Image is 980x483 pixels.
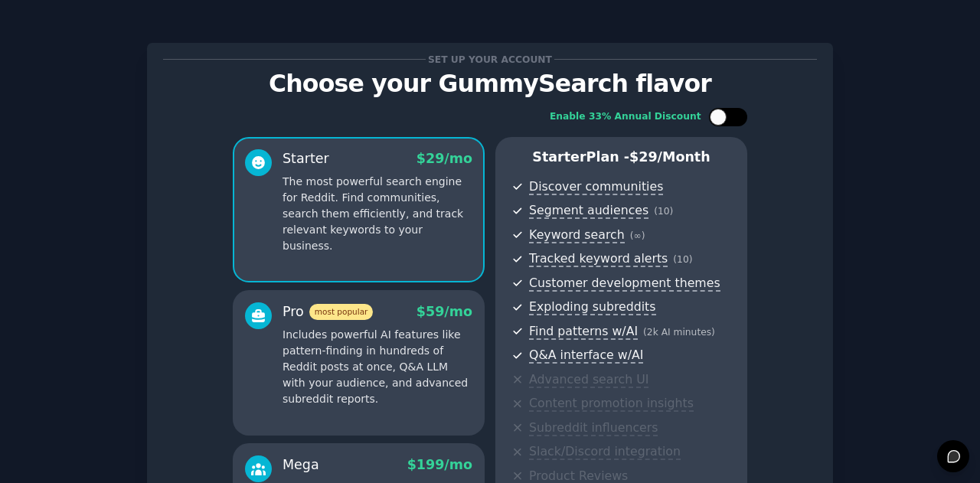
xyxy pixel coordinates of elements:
span: Q&A interface w/AI [529,348,643,364]
span: Set up your account [426,51,555,67]
p: The most powerful search engine for Reddit. Find communities, search them efficiently, and track ... [283,174,472,254]
span: Discover communities [529,179,663,195]
span: ( 10 ) [654,206,673,217]
span: Advanced search UI [529,372,648,388]
span: Customer development themes [529,276,720,292]
span: Segment audiences [529,203,648,219]
span: $ 29 /mo [416,151,472,166]
span: Find patterns w/AI [529,324,638,340]
span: $ 199 /mo [407,457,472,472]
span: Tracked keyword alerts [529,251,668,267]
span: Keyword search [529,227,625,243]
div: Enable 33% Annual Discount [550,110,701,124]
span: Exploding subreddits [529,299,655,315]
span: $ 29 /month [629,149,710,165]
p: Starter Plan - [511,148,731,167]
div: Mega [283,455,319,475]
span: $ 59 /mo [416,304,472,319]
p: Includes powerful AI features like pattern-finding in hundreds of Reddit posts at once, Q&A LLM w... [283,327,472,407]
span: ( 2k AI minutes ) [643,327,715,338]
span: most popular [309,304,374,320]
span: Slack/Discord integration [529,444,681,460]
p: Choose your GummySearch flavor [163,70,817,97]
span: Content promotion insights [529,396,694,412]
span: ( ∞ ) [630,230,645,241]
div: Starter [283,149,329,168]
div: Pro [283,302,373,321]
span: Subreddit influencers [529,420,658,436]
span: ( 10 ) [673,254,692,265]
